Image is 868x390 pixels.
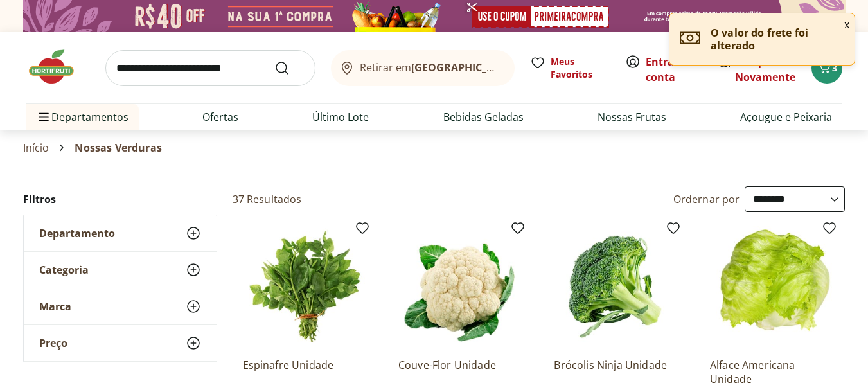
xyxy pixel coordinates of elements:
[39,337,67,350] span: Preço
[551,55,610,81] span: Meus Favoritos
[398,226,520,348] img: Couve-Flor Unidade
[39,300,71,313] span: Marca
[24,252,217,288] button: Categoria
[710,226,832,348] img: Alface Americana Unidade
[646,54,703,85] span: ou
[832,62,837,74] span: 3
[360,62,502,73] span: Retirar em
[24,215,217,251] button: Departamento
[312,109,369,125] a: Último Lote
[673,192,740,206] label: Ordernar por
[105,50,315,86] input: search
[24,288,217,324] button: Marca
[646,55,678,69] a: Entrar
[530,55,610,81] a: Meus Favoritos
[646,55,716,84] a: Criar conta
[75,142,161,154] span: Nossas Verduras
[398,358,520,386] a: Couve-Flor Unidade
[24,325,217,361] button: Preço
[710,358,832,386] a: Alface Americana Unidade
[274,60,305,76] button: Submit Search
[36,102,128,132] span: Departamentos
[443,109,524,125] a: Bebidas Geladas
[740,109,832,125] a: Açougue e Peixaria
[39,263,89,276] span: Categoria
[839,13,855,35] button: Fechar notificação
[23,186,217,212] h2: Filtros
[233,192,302,206] h2: 37 Resultados
[735,55,795,84] a: Comprar Novamente
[811,53,842,84] button: Carrinho
[202,109,238,125] a: Ofertas
[243,358,365,386] a: Espinafre Unidade
[411,60,628,75] b: [GEOGRAPHIC_DATA]/[GEOGRAPHIC_DATA]
[554,358,676,386] a: Brócolis Ninja Unidade
[39,227,115,240] span: Departamento
[26,48,90,86] img: Hortifruti
[243,226,365,348] img: Espinafre Unidade
[331,50,515,86] button: Retirar em[GEOGRAPHIC_DATA]/[GEOGRAPHIC_DATA]
[554,226,676,348] img: Brócolis Ninja Unidade
[23,142,49,154] a: Início
[711,26,844,52] p: O valor do frete foi alterado
[598,109,666,125] a: Nossas Frutas
[36,102,51,132] button: Menu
